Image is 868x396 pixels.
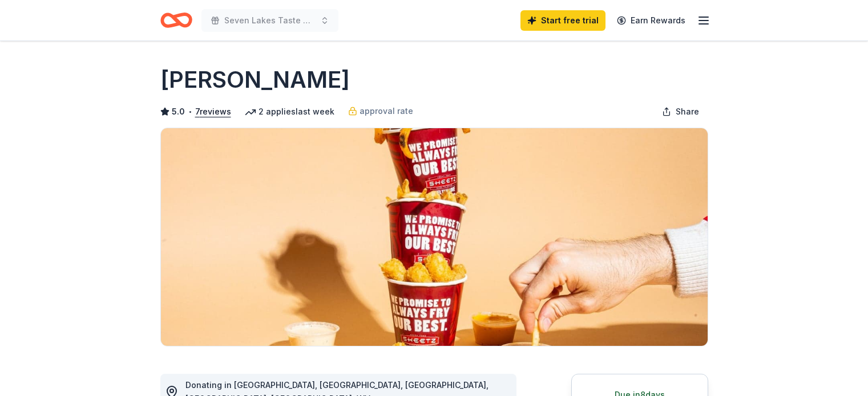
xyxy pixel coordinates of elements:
[195,105,231,119] button: 7reviews
[160,64,350,96] h1: [PERSON_NAME]
[610,10,692,31] a: Earn Rewards
[360,104,413,118] span: approval rate
[160,7,192,34] a: Home
[161,128,708,346] img: Image for Sheetz
[188,107,192,116] span: •
[201,9,338,32] button: Seven Lakes Taste & Tour
[245,105,334,119] div: 2 applies last week
[172,105,185,119] span: 5.0
[653,100,708,123] button: Share
[348,104,413,118] a: approval rate
[676,105,699,119] span: Share
[520,10,605,31] a: Start free trial
[224,14,316,27] span: Seven Lakes Taste & Tour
